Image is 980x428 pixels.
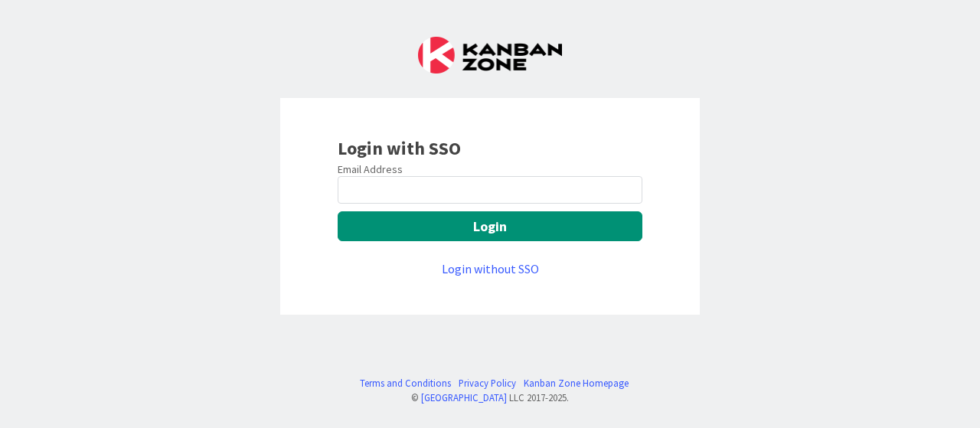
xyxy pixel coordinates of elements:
b: Login with SSO [338,136,461,160]
a: Terms and Conditions [360,376,451,390]
div: © LLC 2017- 2025 . [352,390,629,405]
label: Email Address [338,162,403,176]
a: Kanban Zone Homepage [524,376,629,390]
button: Login [338,211,642,241]
a: Privacy Policy [459,376,516,390]
img: Kanban Zone [418,37,562,74]
a: Login without SSO [442,261,539,276]
a: [GEOGRAPHIC_DATA] [421,391,507,403]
